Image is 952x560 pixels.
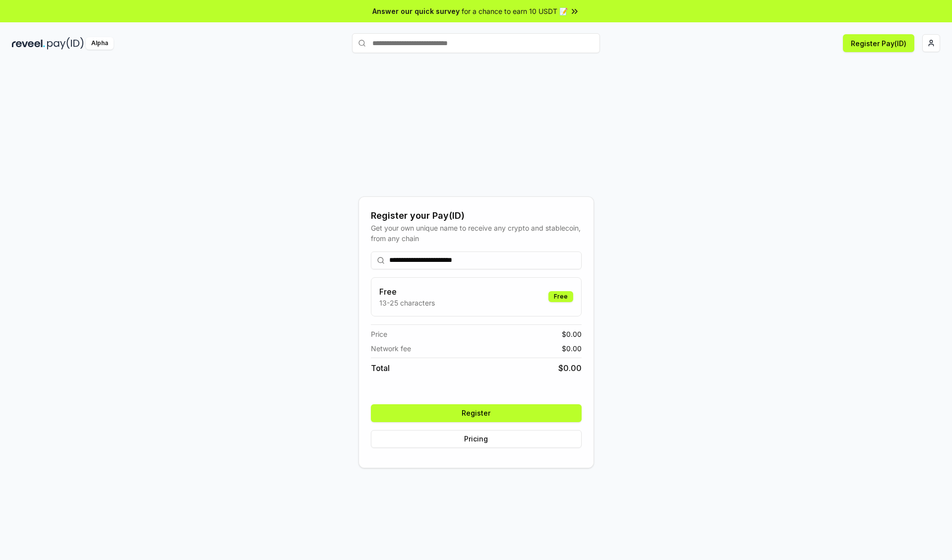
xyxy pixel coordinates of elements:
[372,6,460,16] span: Answer our quick survey
[371,362,390,374] span: Total
[371,404,582,422] button: Register
[371,209,582,223] div: Register your Pay(ID)
[47,37,84,50] img: pay_id
[379,298,435,308] p: 13-25 characters
[371,430,582,448] button: Pricing
[371,223,582,244] div: Get your own unique name to receive any crypto and stablecoin, from any chain
[462,6,568,16] span: for a chance to earn 10 USDT 📝
[371,343,411,354] span: Network fee
[371,329,387,339] span: Price
[562,343,582,354] span: $ 0.00
[562,329,582,339] span: $ 0.00
[548,291,573,302] div: Free
[12,37,45,50] img: reveel_dark
[558,362,582,374] span: $ 0.00
[379,286,435,298] h3: Free
[86,37,114,50] div: Alpha
[843,34,914,52] button: Register Pay(ID)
